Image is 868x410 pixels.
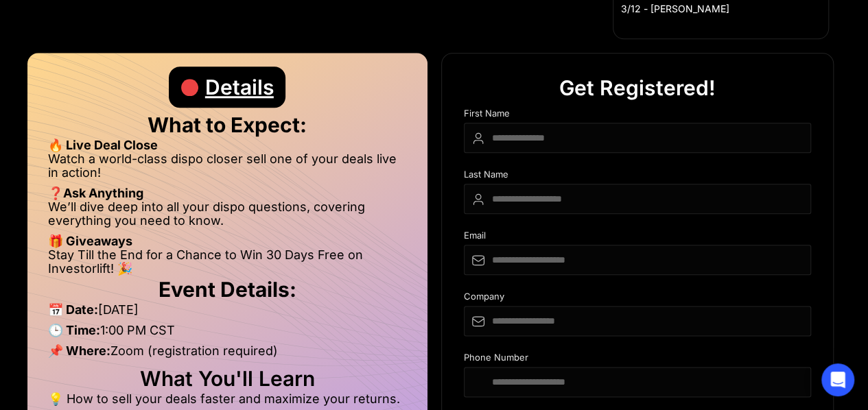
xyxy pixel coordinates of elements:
[48,343,110,358] strong: 📌 Where:
[48,200,407,234] li: We’ll dive deep into all your dispo questions, covering everything you need to know.
[48,234,132,248] strong: 🎁 Giveaways
[205,67,274,108] div: Details
[48,303,407,324] li: [DATE]
[159,277,296,302] strong: Event Details:
[464,352,812,367] div: Phone Number
[559,67,715,108] div: Get Registered!
[48,324,407,344] li: 1:00 PM CST
[48,186,143,200] strong: ❓Ask Anything
[48,138,158,152] strong: 🔥 Live Deal Close
[48,344,407,365] li: Zoom (registration required)
[821,363,854,396] div: Open Intercom Messenger
[48,372,407,385] h2: What You'll Learn
[48,323,100,337] strong: 🕒 Time:
[48,152,407,186] li: Watch a world-class dispo closer sell one of your deals live in action!
[464,230,812,245] div: Email
[464,108,812,123] div: First Name
[48,248,407,276] li: Stay Till the End for a Chance to Win 30 Days Free on Investorlift! 🎉
[148,112,307,137] strong: What to Expect:
[464,169,812,184] div: Last Name
[48,302,98,317] strong: 📅 Date:
[464,291,812,306] div: Company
